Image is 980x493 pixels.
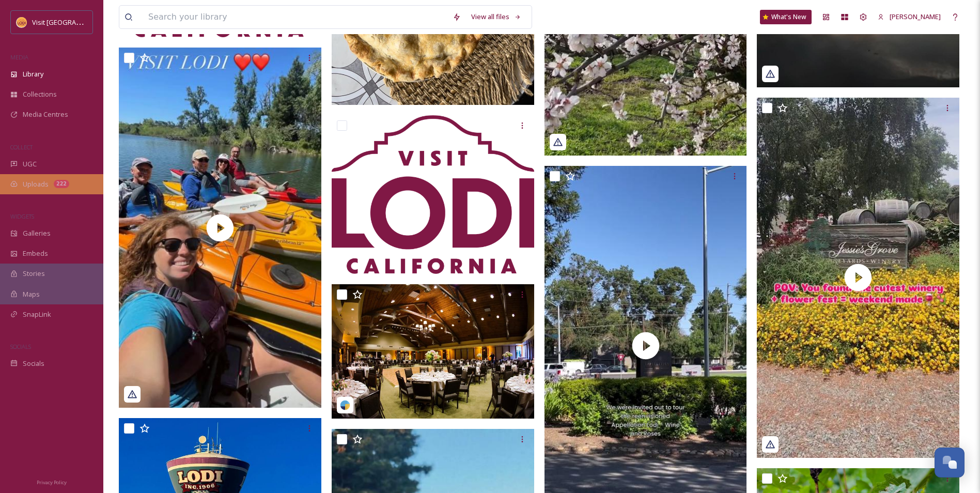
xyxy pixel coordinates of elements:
span: Library [23,69,43,79]
span: Stories [23,269,45,279]
img: Square%20Social%20Visit%20Lodi.png [17,17,27,27]
span: SOCIALS [10,343,31,350]
span: Collections [23,89,57,99]
img: thumbnail [119,48,321,408]
span: WIDGETS [10,212,34,220]
img: snapsea-logo.png [340,400,350,410]
span: UGC [23,159,37,169]
a: Privacy Policy [37,475,67,488]
span: MEDIA [10,53,28,61]
span: Socials [23,359,44,368]
span: Visit [GEOGRAPHIC_DATA] [32,17,112,27]
img: Visit Lodi Logo (3).png [332,115,534,273]
span: Media Centres [23,110,68,119]
span: Embeds [23,249,48,258]
a: [PERSON_NAME] [873,7,946,27]
a: View all files [466,7,526,27]
img: thumbnail [757,98,959,458]
span: Uploads [23,179,49,189]
span: SnapLink [23,310,51,319]
span: [PERSON_NAME] [890,12,941,21]
span: Privacy Policy [37,479,67,486]
img: wineandroseslodi-3644041.jpg [332,284,534,419]
span: Galleries [23,228,51,238]
input: Search your library [143,6,447,28]
span: COLLECT [10,143,33,151]
a: What's New [760,10,812,24]
button: Open Chat [935,448,965,477]
span: Maps [23,289,40,299]
div: 222 [54,180,69,188]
